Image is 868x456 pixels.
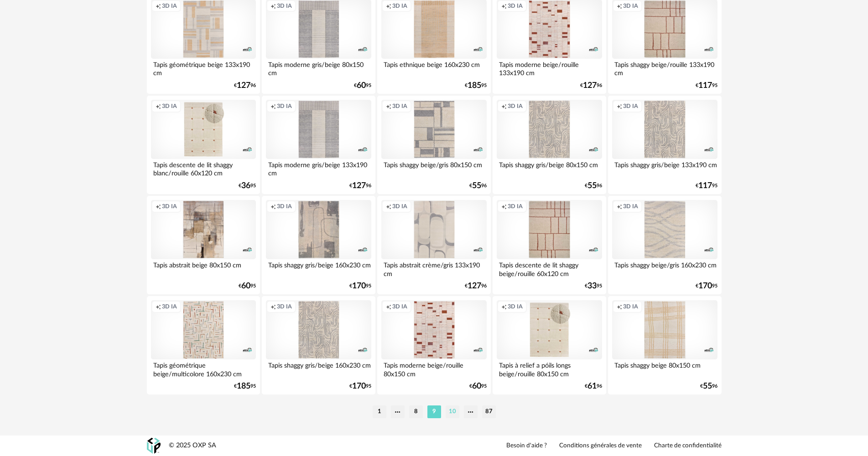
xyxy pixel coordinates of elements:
[696,283,717,289] div: € 95
[241,283,250,289] span: 60
[156,303,161,310] span: Creation icon
[497,159,602,177] div: Tapis shaggy gris/beige 80x150 cm
[270,102,276,110] span: Creation icon
[147,438,161,454] img: OXP
[587,183,597,189] span: 55
[357,82,366,89] span: 60
[381,359,486,378] div: Tapis moderne beige/rouille 80x150 cm
[427,405,441,418] li: 9
[587,383,597,389] span: 61
[465,82,487,89] div: € 95
[377,96,490,194] a: Creation icon 3D IA Tapis shaggy beige/gris 80x150 cm €5596
[493,96,606,194] a: Creation icon 3D IA Tapis shaggy gris/beige 80x150 cm €5596
[508,203,523,210] span: 3D IA
[262,196,375,294] a: Creation icon 3D IA Tapis shaggy gris/beige 160x230 cm €17095
[237,383,250,389] span: 185
[465,283,487,289] div: € 96
[386,303,391,310] span: Creation icon
[381,259,486,277] div: Tapis abstrait crème/gris 133x190 cm
[234,82,256,89] div: € 96
[349,383,371,389] div: € 95
[151,359,256,378] div: Tapis géométrique beige/multicolore 160x230 cm
[617,203,622,210] span: Creation icon
[373,405,386,418] li: 1
[559,442,642,450] a: Conditions générales de vente
[262,296,375,395] a: Creation icon 3D IA Tapis shaggy gris/beige 160x230 cm €17095
[386,102,391,110] span: Creation icon
[156,102,161,110] span: Creation icon
[162,102,177,110] span: 3D IA
[623,102,638,110] span: 3D IA
[392,203,407,210] span: 3D IA
[381,159,486,177] div: Tapis shaggy beige/gris 80x150 cm
[587,283,597,289] span: 33
[585,283,602,289] div: € 95
[501,303,507,310] span: Creation icon
[262,96,375,194] a: Creation icon 3D IA Tapis moderne gris/beige 133x190 cm €12796
[386,2,391,10] span: Creation icon
[392,2,407,10] span: 3D IA
[612,59,717,77] div: Tapis shaggy beige/rouille 133x190 cm
[608,196,721,294] a: Creation icon 3D IA Tapis shaggy beige/gris 160x230 cm €17095
[266,159,371,177] div: Tapis moderne gris/beige 133x190 cm
[469,383,487,389] div: € 95
[392,303,407,310] span: 3D IA
[241,183,250,189] span: 36
[377,296,490,395] a: Creation icon 3D IA Tapis moderne beige/rouille 80x150 cm €6095
[352,183,366,189] span: 127
[698,82,712,89] span: 117
[151,159,256,177] div: Tapis descente de lit shaggy blanc/rouille 60x120 cm
[703,383,712,389] span: 55
[623,2,638,10] span: 3D IA
[472,183,481,189] span: 55
[239,283,256,289] div: € 95
[612,159,717,177] div: Tapis shaggy gris/beige 133x190 cm
[585,383,602,389] div: € 96
[277,303,292,310] span: 3D IA
[583,82,597,89] span: 127
[497,359,602,378] div: Tapis à relief a póils longs beige/rouille 80x150 cm
[617,2,622,10] span: Creation icon
[162,203,177,210] span: 3D IA
[352,283,366,289] span: 170
[612,359,717,378] div: Tapis shaggy beige 80x150 cm
[493,296,606,395] a: Creation icon 3D IA Tapis à relief a póils longs beige/rouille 80x150 cm €6196
[156,2,161,10] span: Creation icon
[696,82,717,89] div: € 95
[151,259,256,277] div: Tapis abstrait beige 80x150 cm
[617,303,622,310] span: Creation icon
[497,59,602,77] div: Tapis moderne beige/rouille 133x190 cm
[472,383,481,389] span: 60
[151,59,256,77] div: Tapis géométrique beige 133x190 cm
[377,196,490,294] a: Creation icon 3D IA Tapis abstrait crème/gris 133x190 cm €12796
[270,303,276,310] span: Creation icon
[497,259,602,277] div: Tapis descente de lit shaggy beige/rouille 60x120 cm
[266,359,371,378] div: Tapis shaggy gris/beige 160x230 cm
[349,283,371,289] div: € 95
[501,102,507,110] span: Creation icon
[508,303,523,310] span: 3D IA
[162,2,177,10] span: 3D IA
[482,405,496,418] li: 87
[354,82,371,89] div: € 95
[446,405,459,418] li: 10
[493,196,606,294] a: Creation icon 3D IA Tapis descente de lit shaggy beige/rouille 60x120 cm €3395
[147,296,260,395] a: Creation icon 3D IA Tapis géométrique beige/multicolore 160x230 cm €18595
[608,96,721,194] a: Creation icon 3D IA Tapis shaggy gris/beige 133x190 cm €11795
[270,203,276,210] span: Creation icon
[698,183,712,189] span: 117
[381,59,486,77] div: Tapis ethnique beige 160x230 cm
[468,82,481,89] span: 185
[162,303,177,310] span: 3D IA
[266,259,371,277] div: Tapis shaggy gris/beige 160x230 cm
[698,283,712,289] span: 170
[623,303,638,310] span: 3D IA
[270,2,276,10] span: Creation icon
[700,383,717,389] div: € 96
[608,296,721,395] a: Creation icon 3D IA Tapis shaggy beige 80x150 cm €5596
[580,82,602,89] div: € 96
[612,259,717,277] div: Tapis shaggy beige/gris 160x230 cm
[266,59,371,77] div: Tapis moderne gris/beige 80x150 cm
[147,196,260,294] a: Creation icon 3D IA Tapis abstrait beige 80x150 cm €6095
[237,82,250,89] span: 127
